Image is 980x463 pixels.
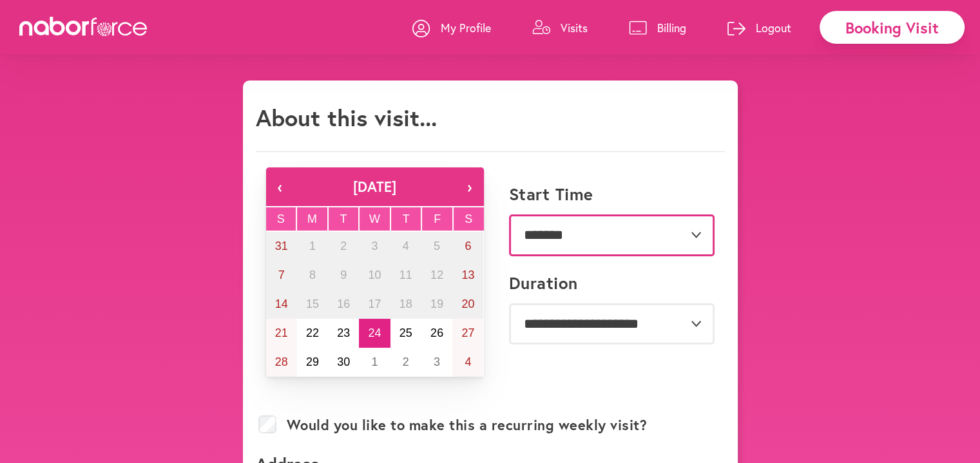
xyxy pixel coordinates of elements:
[297,261,328,290] button: September 8, 2025
[465,213,472,225] abbr: Saturday
[461,326,474,339] abbr: September 27, 2025
[430,326,443,339] abbr: September 26, 2025
[371,355,378,368] abbr: October 1, 2025
[297,232,328,261] button: September 1, 2025
[399,298,412,310] abbr: September 18, 2025
[359,261,390,290] button: September 10, 2025
[359,290,390,319] button: September 17, 2025
[434,355,440,368] abbr: October 3, 2025
[465,355,471,368] abbr: October 4, 2025
[461,298,474,310] abbr: September 20, 2025
[820,11,965,44] div: Booking Visit
[337,326,350,339] abbr: September 23, 2025
[434,240,440,252] abbr: September 5, 2025
[306,298,319,310] abbr: September 15, 2025
[461,269,474,281] abbr: September 13, 2025
[287,417,648,433] label: Would you like to make this a recurring weekly visit?
[368,298,381,310] abbr: September 17, 2025
[368,269,381,281] abbr: September 10, 2025
[294,167,456,206] button: [DATE]
[340,240,347,252] abbr: September 2, 2025
[430,269,443,281] abbr: September 12, 2025
[390,319,421,348] button: September 25, 2025
[390,261,421,290] button: September 11, 2025
[297,348,328,377] button: September 29, 2025
[629,8,686,47] a: Billing
[369,213,380,225] abbr: Wednesday
[359,348,390,377] button: October 1, 2025
[266,167,294,206] button: ‹
[412,8,491,47] a: My Profile
[434,213,441,225] abbr: Friday
[441,20,491,35] p: My Profile
[430,298,443,310] abbr: September 19, 2025
[256,104,437,131] h1: About this visit...
[278,269,285,281] abbr: September 7, 2025
[403,213,410,225] abbr: Thursday
[328,290,359,319] button: September 16, 2025
[421,319,452,348] button: September 26, 2025
[465,240,471,252] abbr: September 6, 2025
[421,232,452,261] button: September 5, 2025
[275,298,288,310] abbr: September 14, 2025
[297,319,328,348] button: September 22, 2025
[266,261,297,290] button: September 7, 2025
[509,273,578,293] label: Duration
[390,348,421,377] button: October 2, 2025
[277,213,285,225] abbr: Sunday
[340,213,347,225] abbr: Tuesday
[421,290,452,319] button: September 19, 2025
[532,8,588,47] a: Visits
[561,20,588,35] p: Visits
[340,269,347,281] abbr: September 9, 2025
[390,290,421,319] button: September 18, 2025
[390,232,421,261] button: September 4, 2025
[266,319,297,348] button: September 21, 2025
[452,319,483,348] button: September 27, 2025
[275,355,288,368] abbr: September 28, 2025
[328,348,359,377] button: September 30, 2025
[275,326,288,339] abbr: September 21, 2025
[306,326,319,339] abbr: September 22, 2025
[266,290,297,319] button: September 14, 2025
[337,298,350,310] abbr: September 16, 2025
[359,319,390,348] button: September 24, 2025
[657,20,686,35] p: Billing
[359,232,390,261] button: September 3, 2025
[368,326,381,339] abbr: September 24, 2025
[421,348,452,377] button: October 3, 2025
[309,269,316,281] abbr: September 8, 2025
[307,213,317,225] abbr: Monday
[399,269,412,281] abbr: September 11, 2025
[452,232,483,261] button: September 6, 2025
[309,240,316,252] abbr: September 1, 2025
[297,290,328,319] button: September 15, 2025
[337,355,350,368] abbr: September 30, 2025
[403,355,409,368] abbr: October 2, 2025
[727,8,791,47] a: Logout
[328,319,359,348] button: September 23, 2025
[275,240,288,252] abbr: August 31, 2025
[421,261,452,290] button: September 12, 2025
[328,261,359,290] button: September 9, 2025
[266,232,297,261] button: August 31, 2025
[306,355,319,368] abbr: September 29, 2025
[756,20,791,35] p: Logout
[266,348,297,377] button: September 28, 2025
[371,240,378,252] abbr: September 3, 2025
[456,167,484,206] button: ›
[328,232,359,261] button: September 2, 2025
[452,261,483,290] button: September 13, 2025
[403,240,409,252] abbr: September 4, 2025
[452,290,483,319] button: September 20, 2025
[399,326,412,339] abbr: September 25, 2025
[509,184,593,204] label: Start Time
[452,348,483,377] button: October 4, 2025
